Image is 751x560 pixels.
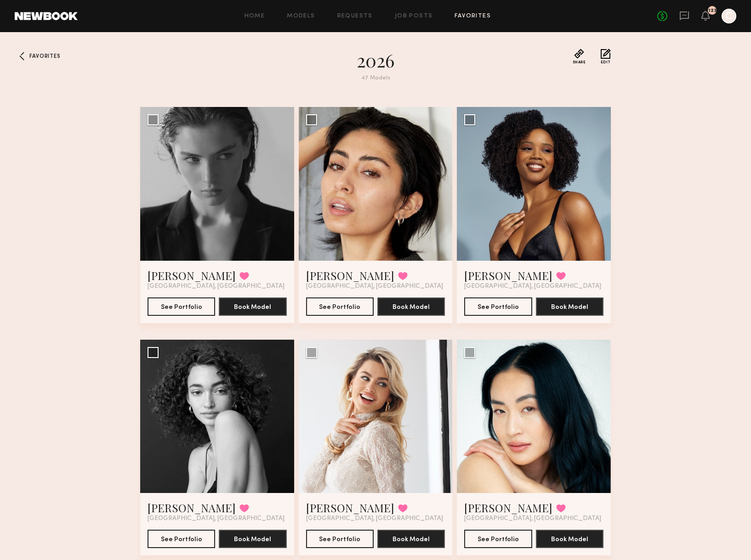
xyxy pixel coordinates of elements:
[148,297,215,316] button: See Portfolio
[306,530,374,548] button: See Portfolio
[306,283,443,290] span: [GEOGRAPHIC_DATA], [GEOGRAPHIC_DATA]
[536,302,603,310] a: Book Model
[15,49,29,63] a: Favorites
[455,13,491,19] a: Favorites
[306,297,374,316] button: See Portfolio
[306,515,443,522] span: [GEOGRAPHIC_DATA], [GEOGRAPHIC_DATA]
[148,500,236,515] a: [PERSON_NAME]
[219,297,286,316] button: Book Model
[536,535,603,543] a: Book Model
[573,49,586,64] button: Share
[210,49,541,72] h1: 2026
[377,302,445,310] a: Book Model
[377,297,445,316] button: Book Model
[395,13,433,19] a: Job Posts
[148,530,215,548] button: See Portfolio
[536,530,603,548] button: Book Model
[464,268,552,283] a: [PERSON_NAME]
[601,61,611,64] span: Edit
[464,500,552,515] a: [PERSON_NAME]
[708,8,717,13] div: 123
[148,283,284,290] span: [GEOGRAPHIC_DATA], [GEOGRAPHIC_DATA]
[337,13,373,19] a: Requests
[306,268,394,283] a: [PERSON_NAME]
[573,61,586,64] span: Share
[377,530,445,548] button: Book Model
[148,515,284,522] span: [GEOGRAPHIC_DATA], [GEOGRAPHIC_DATA]
[536,297,603,316] button: Book Model
[29,54,60,59] span: Favorites
[210,75,541,81] div: 47 Models
[722,9,736,23] a: C
[377,535,445,543] a: Book Model
[219,302,286,310] a: Book Model
[601,49,611,64] button: Edit
[245,13,265,19] a: Home
[464,283,601,290] span: [GEOGRAPHIC_DATA], [GEOGRAPHIC_DATA]
[219,535,286,543] a: Book Model
[464,297,532,316] button: See Portfolio
[287,13,315,19] a: Models
[306,500,394,515] a: [PERSON_NAME]
[464,515,601,522] span: [GEOGRAPHIC_DATA], [GEOGRAPHIC_DATA]
[148,268,236,283] a: [PERSON_NAME]
[219,530,286,548] button: Book Model
[464,530,532,548] button: See Portfolio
